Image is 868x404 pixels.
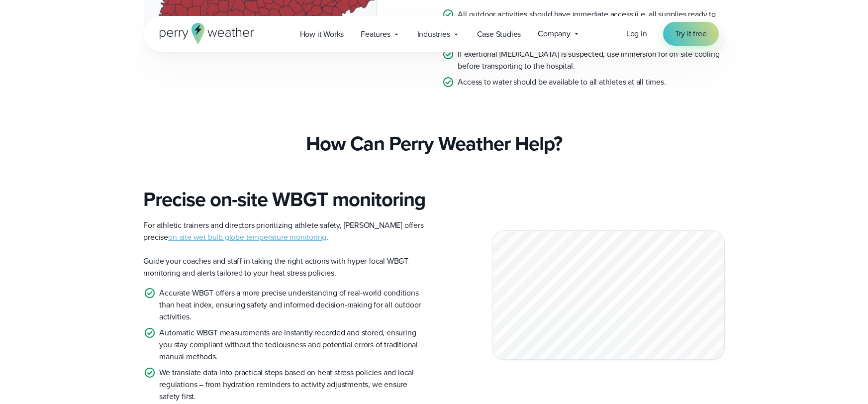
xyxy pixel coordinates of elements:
p: Access to water should be available to all athletes at all times. [458,76,666,88]
p: We translate data into practical steps based on heat stress policies and local regulations – from... [160,367,426,403]
span: How it Works [300,28,344,40]
span: Features [361,28,390,40]
span: Industries [417,28,450,40]
span: Try it free [675,28,707,40]
a: How it Works [291,24,353,44]
a: Case Studies [469,24,530,44]
h3: How Can Perry Weather Help? [306,132,562,156]
span: Company [538,28,571,40]
a: Log in [626,28,647,40]
p: If exertional [MEDICAL_DATA] is suspected, use immersion for on-site cooling before transporting ... [458,48,725,72]
span: Guide your coaches and staff in taking the right actions with hyper-local WBGT monitoring and ale... [144,255,408,279]
span: Log in [626,28,647,39]
p: For athletic trainers and directors prioritizing athlete safety, [PERSON_NAME] offers precise . [144,219,426,243]
p: Automatic WBGT measurements are instantly recorded and stored, ensuring you stay compliant withou... [160,327,426,363]
p: All outdoor activities should have immediate access (i.e. all supplies ready to use) to a cold im... [458,8,725,44]
h3: Precise on-site WBGT monitoring [144,188,426,211]
p: Accurate WBGT offers a more precise understanding of real-world conditions than heat index, ensur... [160,287,426,323]
span: Case Studies [477,28,521,40]
a: Try it free [663,22,719,46]
a: on-site wet bulb globe temperature monitoring [168,231,326,243]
